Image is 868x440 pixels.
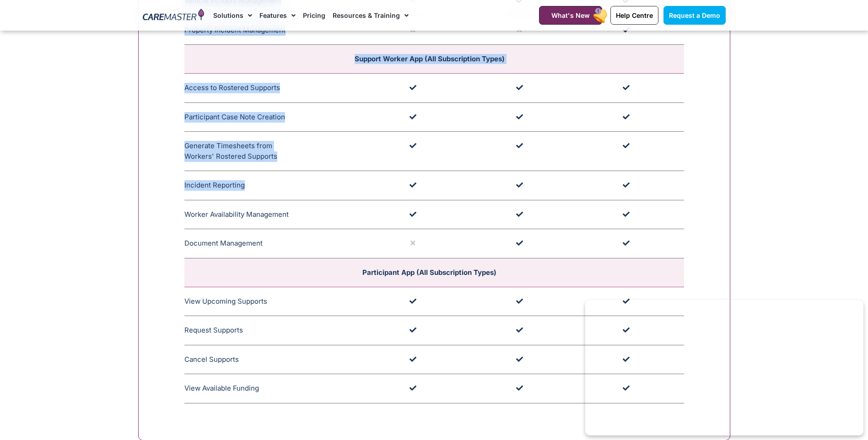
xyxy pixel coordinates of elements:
[184,316,364,345] td: Request Supports
[355,54,505,63] span: Support Worker App (All Subscription Types)
[610,6,658,25] a: Help Centre
[585,300,863,435] iframe: Popup CTA
[184,200,364,229] td: Worker Availability Management
[184,132,364,171] td: Generate Timesheets from Workers' Rostered Supports
[663,6,726,25] a: Request a Demo
[669,11,720,19] span: Request a Demo
[184,74,364,103] td: Access to Rostered Supports
[184,102,364,132] td: Participant Case Note Creation
[184,229,364,258] td: Document Management
[551,11,590,19] span: What's New
[184,374,364,403] td: View Available Funding
[616,11,653,19] span: Help Centre
[184,171,364,200] td: Incident Reporting
[362,268,496,277] span: Participant App (All Subscription Types)
[143,9,205,22] img: CareMaster Logo
[184,345,364,374] td: Cancel Supports
[539,6,602,25] a: What's New
[184,287,364,316] td: View Upcoming Supports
